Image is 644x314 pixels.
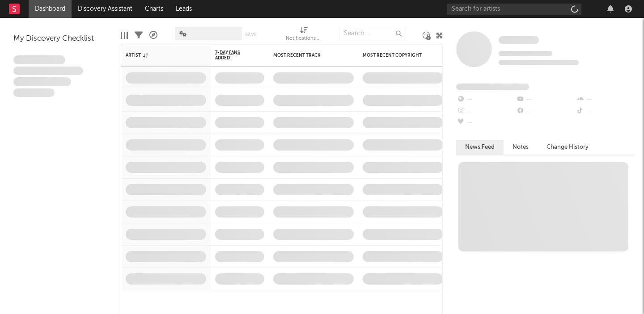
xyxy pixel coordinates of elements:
span: Aliquam viverra [13,88,55,97]
div: -- [456,105,516,117]
span: 0 fans last week [499,60,579,65]
span: 7-Day Fans Added [215,50,251,61]
div: -- [516,105,575,117]
input: Search... [339,27,406,40]
div: A&R Pipeline [149,22,157,48]
button: News Feed [456,140,504,155]
div: -- [516,94,575,105]
span: Some Artist [499,36,539,44]
div: Notifications (Artist) [286,22,322,48]
span: Fans Added by Platform [456,84,529,90]
button: Change History [538,140,597,155]
span: Praesent ac interdum [13,77,71,86]
div: Artist [126,53,193,58]
span: Tracking Since: [DATE] [499,51,552,56]
div: Most Recent Copyright [363,53,430,58]
div: Most Recent Track [273,53,340,58]
div: Edit Columns [121,22,128,48]
span: Lorem ipsum dolor [13,55,65,64]
div: Filters [135,22,143,48]
div: Notifications (Artist) [286,33,322,44]
div: -- [456,94,516,105]
button: Save [245,32,257,37]
a: Some Artist [499,36,539,45]
div: -- [576,105,635,117]
div: -- [576,94,635,105]
div: -- [456,117,516,129]
div: My Discovery Checklist [13,33,107,44]
input: Search for artists [447,4,581,15]
button: Notes [504,140,538,155]
span: Integer aliquet in purus et [13,67,83,75]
